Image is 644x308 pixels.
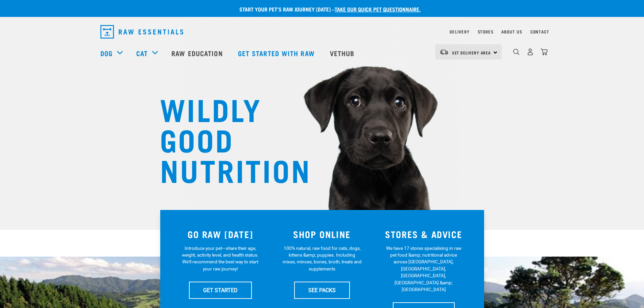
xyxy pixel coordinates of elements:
[136,48,148,58] a: Cat
[100,48,113,58] a: Dog
[335,7,421,10] a: take our quick pet questionnaire.
[377,229,471,239] h3: STORES & ADVICE
[501,30,522,33] a: About Us
[439,49,449,55] img: van-moving.png
[95,22,549,41] nav: dropdown navigation
[100,25,183,39] img: Raw Essentials Logo
[174,229,267,239] h3: GO RAW [DATE]
[527,48,534,55] img: user.png
[530,30,549,33] a: Contact
[452,51,491,54] span: Set Delivery Area
[165,40,231,67] a: Raw Education
[478,30,494,33] a: Stores
[384,245,463,293] p: We have 17 stores specialising in raw pet food &amp; nutritional advice across [GEOGRAPHIC_DATA],...
[323,40,363,67] a: Vethub
[541,48,548,55] img: home-icon@2x.png
[231,40,323,67] a: Get started with Raw
[282,245,362,273] p: 100% natural, raw food for cats, dogs, kittens &amp; puppies. Including mixes, minces, bones, bro...
[181,245,260,273] p: Introduce your pet—share their age, weight, activity level, and health status. We'll recommend th...
[450,30,469,33] a: Delivery
[294,282,350,299] a: SEE PACKS
[513,49,520,55] img: home-icon-1@2x.png
[275,229,369,239] h3: SHOP ONLINE
[160,93,295,184] h1: WILDLY GOOD NUTRITION
[189,282,252,299] a: GET STARTED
